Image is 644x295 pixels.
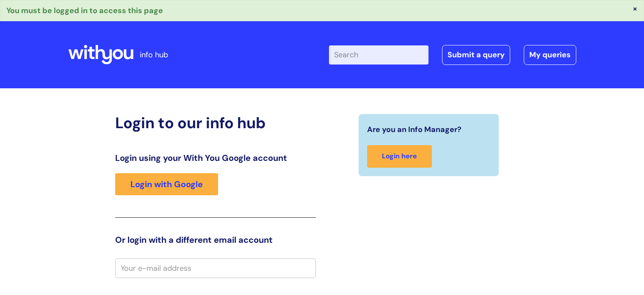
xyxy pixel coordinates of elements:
[367,145,432,168] a: Login here
[115,258,316,278] input: Your e-mail address
[115,114,316,132] h2: Login to our info hub
[140,48,168,62] p: info hub
[115,173,218,195] a: Login with Google
[115,153,316,163] h3: Login using your With You Google account
[442,45,510,65] a: Submit a query
[633,5,638,12] button: ×
[367,123,462,136] span: Are you an Info Manager?
[115,235,316,245] h3: Or login with a different email account
[524,45,576,65] a: My queries
[329,45,428,64] input: Search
